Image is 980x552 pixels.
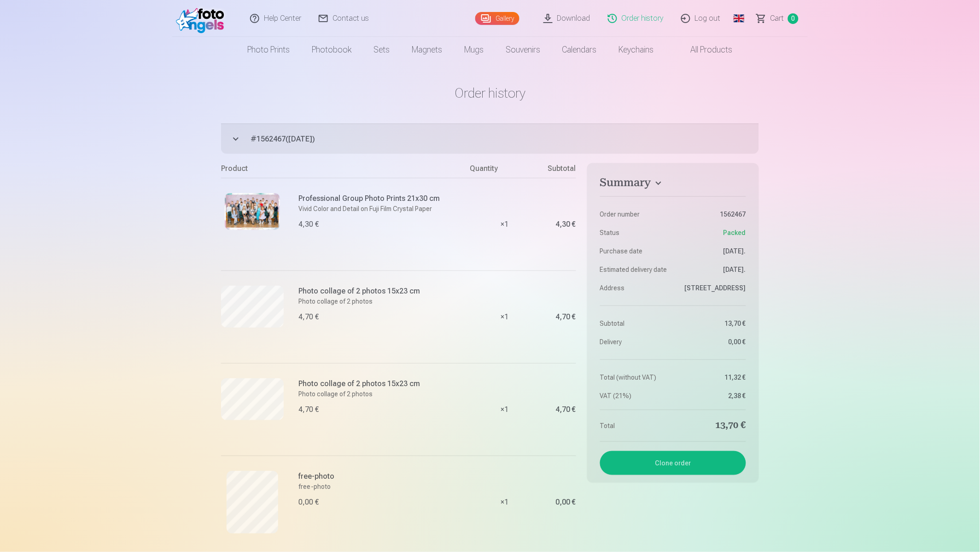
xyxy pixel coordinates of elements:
[677,391,746,400] dd: 2,38 €
[600,373,669,382] dt: Total (without VAT)
[600,210,669,219] dt: Order number
[770,13,784,24] span: Сart
[298,311,319,323] div: 4,70 €
[677,247,746,256] dd: [DATE].
[298,497,319,508] div: 0,00 €
[600,283,669,293] dt: Address
[551,37,608,63] a: Calendars
[221,163,470,178] div: Product
[453,37,495,63] a: Mugs
[298,482,465,491] p: free-photo
[401,37,453,63] a: Magnets
[298,286,465,297] h6: Photo collage of 2 photos 15x23 cm
[556,314,576,320] div: 4,70 €
[723,228,746,237] span: Packed
[221,123,759,154] button: #1562467([DATE])
[362,37,401,63] a: Sets
[677,319,746,328] dd: 13,70 €
[221,85,759,101] h1: Order history
[470,363,539,456] div: × 1
[665,37,744,63] a: All products
[600,247,669,256] dt: Purchase date
[556,407,576,412] div: 4,70 €
[298,204,465,213] p: Vivid Color and Detail on Fuji Film Crystal Paper
[539,163,576,178] div: Subtotal
[600,228,669,237] dt: Status
[470,456,539,548] div: × 1
[495,37,551,63] a: Souvenirs
[298,471,465,482] h6: free-photo
[677,419,746,432] dd: 13,70 €
[556,499,576,505] div: 0,00 €
[176,4,229,33] img: /fa1
[677,373,746,382] dd: 11,32 €
[298,389,465,399] p: Photo collage of 2 photos
[600,391,669,400] dt: VAT (21%)
[556,222,576,227] div: 4,30 €
[677,210,746,219] dd: 1562467
[470,270,539,363] div: × 1
[298,404,319,415] div: 4,70 €
[608,37,665,63] a: Keychains
[298,193,465,204] h6: Professional Group Photo Prints 21x30 cm
[788,13,799,24] span: 0
[600,337,669,346] dt: Delivery
[475,12,519,25] a: Gallery
[236,37,301,63] a: Photo prints
[251,134,759,145] span: # 1562467 ( [DATE] )
[677,265,746,274] dd: [DATE].
[298,378,465,389] h6: Photo collage of 2 photos 15x23 cm
[677,337,746,346] dd: 0,00 €
[301,37,362,63] a: Photobook
[470,163,539,178] div: Quantity
[600,451,746,475] button: Clone order
[600,176,746,193] button: Summary
[298,219,319,230] div: 4,30 €
[298,297,465,306] p: Photo collage of 2 photos
[470,178,539,270] div: × 1
[600,319,669,328] dt: Subtotal
[600,419,669,432] dt: Total
[677,283,746,293] dd: [STREET_ADDRESS]
[600,265,669,274] dt: Estimated delivery date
